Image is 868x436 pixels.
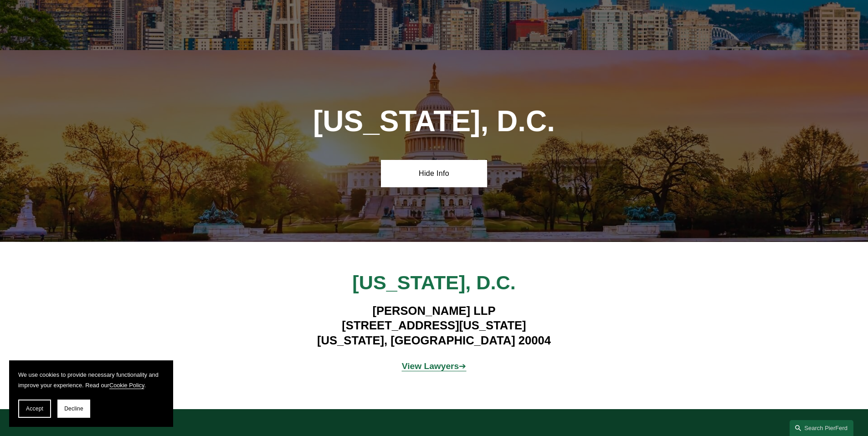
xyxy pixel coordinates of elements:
[248,303,620,348] h4: [PERSON_NAME] LLP [STREET_ADDRESS][US_STATE] [US_STATE], [GEOGRAPHIC_DATA] 20004
[402,361,467,371] span: ➔
[790,420,853,436] a: Search this site
[18,400,51,418] button: Accept
[402,361,467,371] a: View Lawyers➔
[26,405,43,412] span: Accept
[9,360,173,427] section: Cookie banner
[64,405,83,412] span: Decline
[352,272,515,293] span: [US_STATE], D.C.
[275,105,594,138] h1: [US_STATE], D.C.
[381,160,487,187] a: Hide Info
[109,382,144,389] a: Cookie Policy
[402,361,459,371] strong: View Lawyers
[18,369,164,390] p: We use cookies to provide necessary functionality and improve your experience. Read our .
[57,400,90,418] button: Decline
